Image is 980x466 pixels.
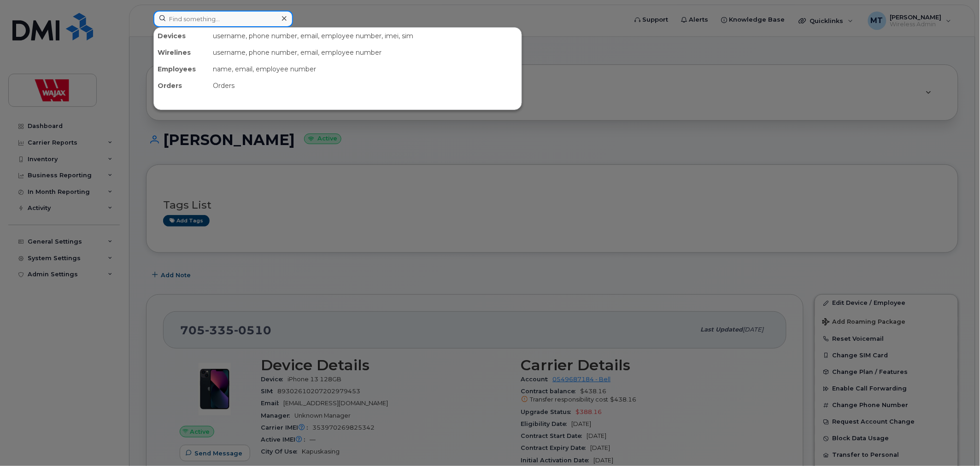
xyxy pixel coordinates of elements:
[154,44,209,61] div: Wirelines
[209,28,522,44] div: username, phone number, email, employee number, imei, sim
[209,61,522,77] div: name, email, employee number
[154,77,209,94] div: Orders
[209,44,522,61] div: username, phone number, email, employee number
[209,77,522,94] div: Orders
[154,61,209,77] div: Employees
[154,28,209,44] div: Devices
